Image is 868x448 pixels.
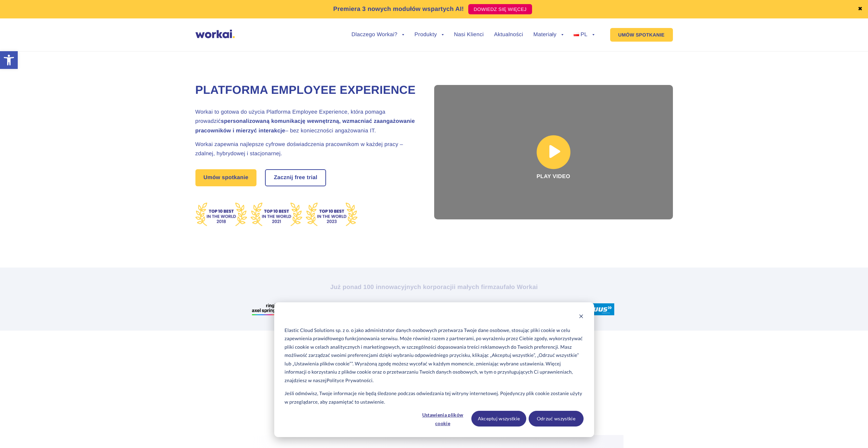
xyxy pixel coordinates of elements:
[580,32,587,38] span: PL
[284,326,583,385] p: Elastic Cloud Solutions sp. z o. o jako administrator danych osobowych przetwarza Twoje dane osob...
[195,118,415,133] strong: spersonalizowaną komunikację wewnętrzną, wzmacniać zaangażowanie pracowników i mierzyć interakcje
[529,411,584,427] button: Odrzuć wszystkie
[579,313,584,321] button: Dismiss cookie banner
[858,6,863,12] a: ✖
[195,140,417,158] h2: Workai zapewnia najlepsze cyfrowe doświadczenia pracownikom w każdej pracy – zdalnej, hybrydowej ...
[471,411,526,427] button: Akceptuj wszystkie
[327,376,374,385] a: Polityce Prywatności.
[274,302,594,437] div: Cookie banner
[454,32,484,38] a: Nasi Klienci
[494,32,523,38] a: Aktualności
[454,284,493,290] i: i małych firm
[195,169,257,186] a: Umów spotkanie
[333,4,464,14] p: Premiera 3 nowych modułów wspartych AI!
[610,28,673,42] a: UMÓW SPOTKANIE
[352,32,404,38] a: Dlaczego Workai?
[414,32,444,38] a: Produkty
[195,107,417,135] h2: Workai to gotowa do użycia Platforma Employee Experience, która pomaga prowadzić – bez koniecznoś...
[434,85,673,219] div: Play video
[533,32,563,38] a: Materiały
[416,411,469,427] button: Ustawienia plików cookie
[468,4,532,14] a: DOWIEDZ SIĘ WIĘCEJ
[266,170,326,186] a: Zacznij free trial
[245,283,623,291] h2: Już ponad 100 innowacyjnych korporacji zaufało Workai
[195,83,417,98] h1: Platforma Employee Experience
[284,389,583,406] p: Jeśli odmówisz, Twoje informacje nie będą śledzone podczas odwiedzania tej witryny internetowej. ...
